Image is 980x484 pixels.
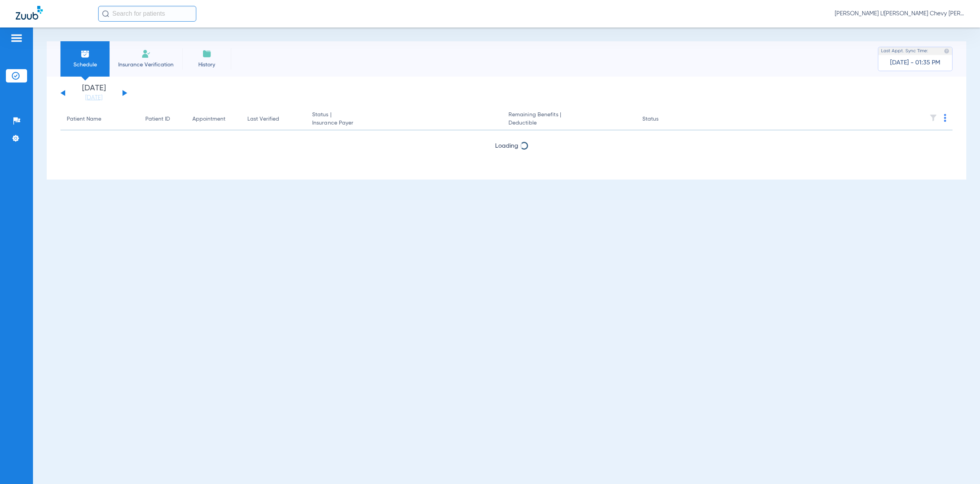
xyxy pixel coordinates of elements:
[929,114,937,122] img: filter.svg
[312,119,496,127] span: Insurance Payer
[247,115,279,123] div: Last Verified
[10,33,23,43] img: hamburger-icon
[70,94,117,102] a: [DATE]
[944,114,946,122] img: group-dot-blue.svg
[145,115,180,123] div: Patient ID
[636,108,689,130] th: Status
[67,115,133,123] div: Patient Name
[192,115,235,123] div: Appointment
[835,10,964,18] span: [PERSON_NAME] L![PERSON_NAME] Chevy [PERSON_NAME] DDS., INC.
[141,49,151,59] img: Manual Insurance Verification
[502,108,636,130] th: Remaining Benefits |
[145,115,170,123] div: Patient ID
[70,84,117,102] li: [DATE]
[67,115,101,123] div: Patient Name
[202,49,212,59] img: History
[16,6,43,20] img: Zuub Logo
[944,48,949,54] img: last sync help info
[66,61,104,69] span: Schedule
[98,6,196,22] input: Search for patients
[306,108,502,130] th: Status |
[247,115,300,123] div: Last Verified
[102,10,109,17] img: Search Icon
[188,61,225,69] span: History
[80,49,90,59] img: Schedule
[115,61,176,69] span: Insurance Verification
[508,119,630,127] span: Deductible
[495,143,518,149] span: Loading
[890,59,940,67] span: [DATE] - 01:35 PM
[881,47,928,55] span: Last Appt. Sync Time:
[192,115,225,123] div: Appointment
